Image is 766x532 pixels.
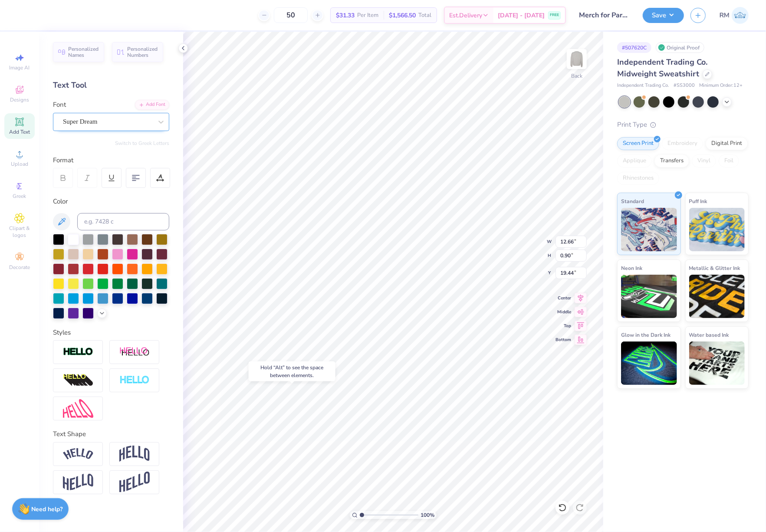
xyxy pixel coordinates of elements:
span: Independent Trading Co. [617,82,669,89]
span: Image AI [10,64,30,71]
div: Format [53,155,170,165]
span: Greek [13,193,26,200]
input: e.g. 7428 c [77,213,169,230]
div: Rhinestones [617,172,659,185]
img: Back [568,50,585,68]
img: Arch [119,446,150,462]
span: Total [418,11,431,20]
div: Vinyl [692,154,716,167]
div: Applique [617,154,652,167]
div: Print Type [617,120,749,130]
span: Top [556,323,571,329]
span: FREE [550,12,559,18]
div: Foil [719,154,739,167]
div: Text Shape [53,429,169,439]
span: Per Item [357,11,378,20]
div: Styles [53,328,169,338]
div: Embroidery [662,137,703,150]
img: Puff Ink [689,208,745,251]
input: – – [274,7,308,23]
div: Color [53,197,169,207]
span: Neon Ink [621,263,642,273]
img: Shadow [119,347,150,358]
div: Back [571,72,582,80]
img: Stroke [63,347,93,357]
span: Add Text [9,128,30,135]
span: Minimum Order: 12 + [699,82,743,89]
span: Middle [556,309,571,315]
img: 3d Illusion [63,374,93,388]
img: Water based Ink [689,342,745,385]
div: Hold “Alt” to see the space between elements. [249,361,335,381]
div: Add Font [135,100,169,110]
img: Flag [63,474,93,491]
span: [DATE] - [DATE] [498,11,545,20]
div: Original Proof [656,42,704,53]
img: Glow in the Dark Ink [621,342,677,385]
span: Clipart & logos [4,225,35,239]
button: Save [643,8,684,23]
span: Designs [10,96,29,103]
div: Screen Print [617,137,659,150]
span: Upload [11,161,28,167]
img: Neon Ink [621,275,677,318]
span: Personalized Numbers [127,46,158,58]
span: RM [720,10,730,20]
img: Negative Space [119,375,150,385]
label: Font [53,100,66,110]
span: # SS3000 [674,82,695,89]
img: Arc [63,448,93,460]
div: Digital Print [706,137,748,150]
span: $31.33 [336,11,355,20]
span: Glow in the Dark Ink [621,330,671,339]
span: Independent Trading Co. Midweight Sweatshirt [617,57,707,79]
button: Switch to Greek Letters [115,140,169,147]
span: Metallic & Glitter Ink [689,263,740,273]
strong: Need help? [32,505,63,513]
span: Est. Delivery [449,11,482,20]
span: Bottom [556,337,571,343]
span: $1,566.50 [389,11,416,20]
a: RM [720,7,749,24]
span: Center [556,295,571,301]
span: 100 % [421,511,434,519]
span: Decorate [9,264,30,271]
img: Metallic & Glitter Ink [689,275,745,318]
img: Rise [119,472,150,493]
div: Text Tool [53,79,169,91]
input: Untitled Design [572,7,636,24]
div: Transfers [654,154,689,167]
div: # 507620C [617,42,651,53]
span: Personalized Names [68,46,99,58]
img: Free Distort [63,399,93,418]
span: Standard [621,197,644,206]
img: Standard [621,208,677,251]
img: Ronald Manipon [732,7,749,24]
span: Water based Ink [689,330,729,339]
span: Puff Ink [689,197,707,206]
